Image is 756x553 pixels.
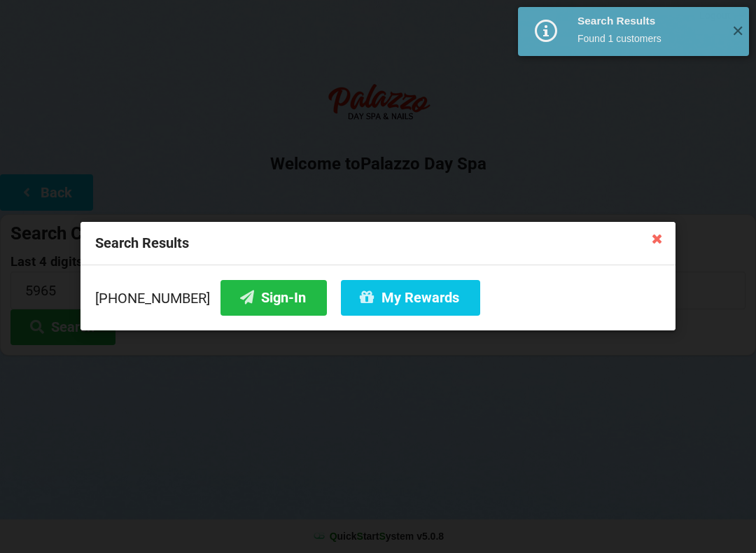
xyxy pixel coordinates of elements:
div: Search Results [80,222,675,265]
button: My Rewards [341,280,480,316]
div: Search Results [577,14,721,28]
div: Found 1 customers [577,31,721,45]
div: [PHONE_NUMBER] [95,280,661,316]
button: Sign-In [220,280,327,316]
